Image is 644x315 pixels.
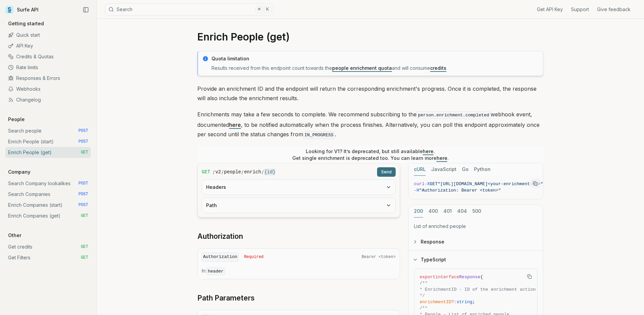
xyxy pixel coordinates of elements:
button: Collapse Sidebar [81,5,91,15]
p: Enrichments may take a few seconds to complete. We recommend subscribing to the webhook event, do... [197,110,543,140]
span: / [222,169,223,175]
span: GET [202,169,210,175]
a: Surfe API [5,5,39,15]
a: Get Filters GET [5,252,91,263]
code: Authorization [202,253,239,262]
span: Bearer <token> [362,254,396,260]
span: * EnrichmentID - ID of the enrichment action [420,287,536,292]
code: enrich [244,169,261,175]
span: GET [81,150,88,155]
a: Webhooks [5,84,91,94]
a: Get API Key [537,6,563,13]
code: v2 [215,169,221,175]
a: credits [430,65,446,71]
p: Provide an enrichment ID and the endpoint will return the corresponding enrichment's progress. On... [197,84,543,103]
p: Looking for V1? It’s deprecated, but still available . Get single enrichment is deprecated too. Y... [292,148,449,162]
span: string [456,299,472,305]
a: Give feedback [597,6,630,13]
p: Quota limitation [212,55,539,62]
a: here [423,148,434,154]
a: Enrich Companies (get) GET [5,210,91,221]
button: Response [408,233,543,251]
span: enrichmentID [420,299,451,305]
span: "[URL][DOMAIN_NAME]<your-enrichment-id>" [438,181,543,187]
span: "Authorization: Bearer <token>" [419,188,501,193]
span: interface [436,275,459,280]
a: API Key [5,40,91,51]
span: ; [472,299,475,305]
button: Search⌘K [105,3,274,16]
button: Headers [202,180,395,195]
span: POST [78,192,88,197]
a: here [437,155,447,161]
p: Other [5,232,24,239]
span: / [213,169,215,175]
a: Search Company lookalikes POST [5,178,91,189]
span: Required [244,254,264,260]
button: Copy Text [530,178,540,189]
code: {id} [264,169,276,175]
button: 500 [472,205,481,218]
code: header [206,267,225,275]
a: Search Companies POST [5,189,91,200]
span: / [242,169,243,175]
a: Get credits GET [5,241,91,252]
kbd: K [264,6,271,13]
a: people enrichment quota [332,65,392,71]
code: person.enrichment.completed [417,111,491,119]
span: POST [78,139,88,144]
button: Copy Text [524,271,535,282]
button: 200 [414,205,423,218]
a: Rate limits [5,62,91,73]
span: -H [414,188,419,193]
code: people [224,169,241,175]
button: Path [202,198,395,213]
p: List of enriched people [414,223,538,230]
button: 401 [443,205,452,218]
button: 400 [428,205,438,218]
span: GET [81,244,88,250]
p: Getting started [5,20,47,27]
p: Company [5,169,33,175]
p: In: [202,267,396,275]
span: -X [424,181,430,187]
a: Enrich People (get) GET [5,147,91,158]
button: Python [474,163,491,176]
button: Send [377,167,396,177]
a: Search people POST [5,125,91,136]
a: Support [571,6,589,13]
a: Credits & Quotas [5,51,91,62]
a: Authorization [197,232,243,241]
a: Path Parameters [197,293,255,303]
a: Responses & Errors [5,73,91,84]
a: Quick start [5,30,91,40]
span: / [262,169,264,175]
span: GET [81,255,88,260]
code: IN_PROGRESS [303,131,335,139]
span: GET [81,213,88,219]
p: People [5,116,27,123]
h1: Enrich People (get) [197,31,543,43]
span: POST [78,128,88,134]
button: 404 [457,205,467,218]
a: Enrich People (start) POST [5,136,91,147]
span: export [420,275,436,280]
span: ?: [451,299,457,305]
button: JavaScript [431,163,456,176]
span: GET [430,181,438,187]
span: Response [459,275,480,280]
button: cURL [414,163,426,176]
span: POST [78,202,88,208]
a: Changelog [5,94,91,105]
span: POST [78,181,88,186]
p: Results received from this endpoint count towards the and will consume [212,65,539,71]
a: Enrich Companies (start) POST [5,200,91,210]
a: here [229,121,241,128]
span: curl [414,181,424,187]
button: TypeScript [408,251,543,268]
kbd: ⌘ [255,6,263,13]
span: { [480,275,483,280]
button: Go [462,163,469,176]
